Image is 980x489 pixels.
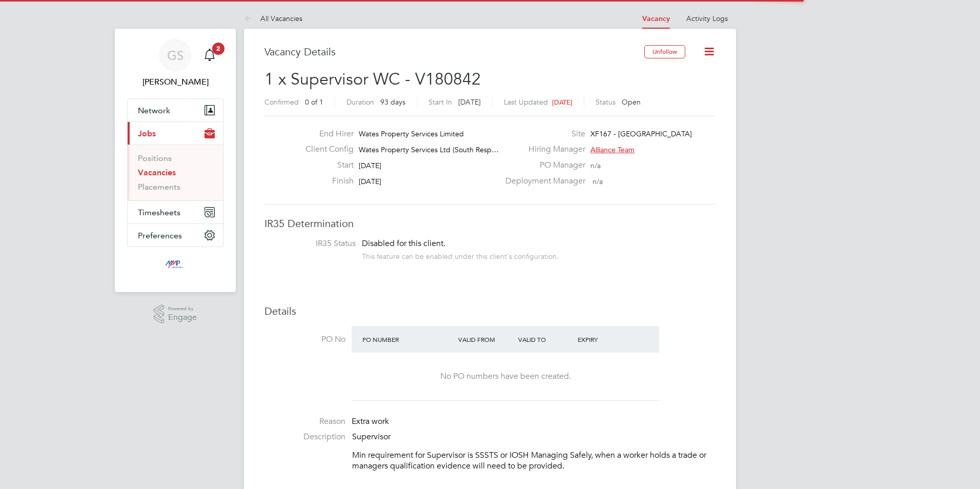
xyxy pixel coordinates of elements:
[264,432,345,442] label: Description
[168,304,197,313] span: Powered by
[362,238,445,249] span: Disabled for this client.
[154,304,197,324] a: Powered byEngage
[359,161,381,170] span: [DATE]
[428,97,452,107] label: Start In
[264,97,299,107] label: Confirmed
[128,201,223,223] button: Timesheets
[168,313,197,322] span: Engage
[504,97,548,107] label: Last Updated
[622,97,641,107] span: Open
[264,69,481,89] span: 1 x Supervisor WC - V180842
[499,129,585,139] label: Site
[127,39,223,88] a: GS[PERSON_NAME]
[138,182,180,192] a: Placements
[575,330,635,349] div: Expiry
[138,153,172,163] a: Positions
[305,97,323,107] span: 0 of 1
[264,304,716,318] h3: Details
[352,416,389,426] span: Extra work
[642,14,670,23] a: Vacancy
[516,330,576,349] div: Valid To
[352,450,716,472] p: Min requirement for Supervisor is SSSTS or IOSH Managing Safely, when a worker holds a trade or m...
[212,43,224,55] span: 2
[138,231,182,240] span: Preferences
[360,330,456,349] div: PO Number
[264,416,345,427] label: Reason
[297,144,354,155] label: Client Config
[552,98,573,107] span: [DATE]
[352,432,716,442] p: Supervisor
[138,208,180,217] span: Timesheets
[359,129,464,138] span: Wates Property Services Limited
[590,145,635,154] span: Alliance Team
[161,257,190,274] img: mmpconsultancy-logo-retina.png
[264,217,716,230] h3: IR35 Determination
[167,49,183,62] span: GS
[362,249,559,261] div: This feature can be enabled under this client's configuration.
[127,257,223,274] a: Go to home page
[297,160,354,171] label: Start
[264,45,644,58] h3: Vacancy Details
[264,334,345,345] label: PO No
[297,129,354,139] label: End Hirer
[590,161,601,170] span: n/a
[138,129,156,138] span: Jobs
[138,106,170,115] span: Network
[499,176,585,187] label: Deployment Manager
[199,39,220,72] a: 2
[275,238,356,249] label: IR35 Status
[128,145,223,200] div: Jobs
[644,45,685,58] button: Unfollow
[127,76,223,88] span: George Stacey
[458,97,481,107] span: [DATE]
[596,97,616,107] label: Status
[346,97,374,107] label: Duration
[499,144,585,155] label: Hiring Manager
[244,14,302,23] a: All Vacancies
[359,145,499,154] span: Wates Property Services Ltd (South Resp…
[456,330,516,349] div: Valid From
[380,97,405,107] span: 93 days
[128,99,223,121] button: Network
[590,129,692,138] span: XF167 - [GEOGRAPHIC_DATA]
[128,224,223,247] button: Preferences
[359,177,381,186] span: [DATE]
[138,168,176,177] a: Vacancies
[686,14,728,23] a: Activity Logs
[115,29,236,292] nav: Main navigation
[128,122,223,145] button: Jobs
[362,371,649,382] div: No PO numbers have been created.
[499,160,585,171] label: PO Manager
[297,176,354,187] label: Finish
[593,177,603,186] span: n/a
